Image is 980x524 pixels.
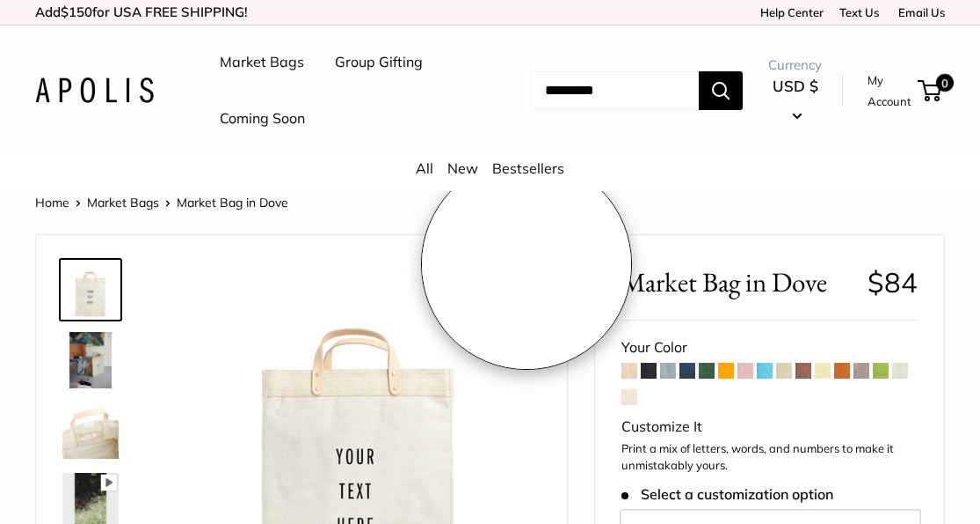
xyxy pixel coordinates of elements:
[447,159,478,177] a: New
[531,71,699,110] input: Search...
[62,332,119,388] img: Market Bag in Dove
[699,71,743,110] button: Search
[867,70,911,113] a: My Account
[892,5,945,19] a: Email Us
[754,5,824,19] a: Help Center
[936,74,954,92] span: 0
[621,486,833,503] span: Select a customization option
[335,49,423,76] a: Group Gifting
[35,77,154,103] img: Apolis
[62,262,119,318] img: Market Bag in Dove
[177,195,288,210] span: Market Bag in Dove
[35,195,69,210] a: Home
[768,72,822,129] button: USD $
[621,414,918,440] div: Customize It
[59,258,122,321] a: Market Bag in Dove
[61,4,92,20] span: $150
[621,266,854,299] span: Market Bag in Dove
[220,106,305,132] a: Coming Soon
[919,80,941,101] a: 0
[867,265,918,299] span: $84
[59,399,122,462] a: Market Bag in Dove
[621,335,918,361] div: Your Color
[621,440,918,475] p: Print a mix of letters, words, and numbers to make it unmistakably yours.
[768,53,822,77] span: Currency
[220,49,304,76] a: Market Bags
[416,159,433,177] a: All
[62,402,119,459] img: Market Bag in Dove
[59,328,122,392] a: Market Bag in Dove
[87,195,159,210] a: Market Bags
[492,159,564,177] a: Bestsellers
[839,5,879,19] a: Text Us
[773,77,818,95] span: USD $
[35,191,288,214] nav: Breadcrumb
